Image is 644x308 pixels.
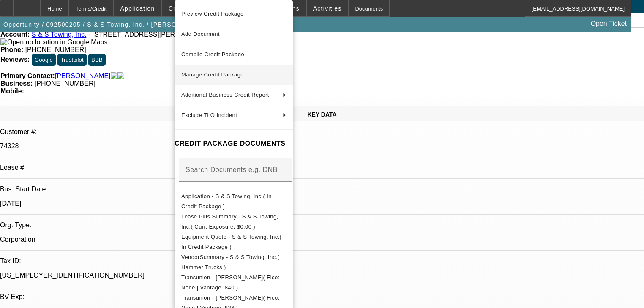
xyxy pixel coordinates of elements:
[181,92,269,98] span: Additional Business Credit Report
[181,274,280,291] span: Transunion - [PERSON_NAME]( Fico: None | Vantage :840 )
[181,31,220,37] span: Add Document
[175,232,293,252] button: Equipment Quote - S & S Towing, Inc.( In Credit Package )
[181,193,272,210] span: Application - S & S Towing, Inc.( In Credit Package )
[175,252,293,273] button: VendorSummary - S & S Towing, Inc.( Hammer Trucks )
[181,254,279,270] span: VendorSummary - S & S Towing, Inc.( Hammer Trucks )
[181,71,244,78] span: Manage Credit Package
[181,51,244,57] span: Compile Credit Package
[181,112,237,118] span: Exclude TLO Incident
[175,139,293,149] h4: CREDIT PACKAGE DOCUMENTS
[175,212,293,232] button: Lease Plus Summary - S & S Towing, Inc.( Curr. Exposure: $0.00 )
[181,234,281,250] span: Equipment Quote - S & S Towing, Inc.( In Credit Package )
[175,191,293,212] button: Application - S & S Towing, Inc.( In Credit Package )
[186,166,278,173] mat-label: Search Documents e.g. DNB
[175,273,293,293] button: Transunion - Shepherd, Charles( Fico: None | Vantage :840 )
[181,11,244,17] span: Preview Credit Package
[181,213,278,230] span: Lease Plus Summary - S & S Towing, Inc.( Curr. Exposure: $0.00 )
